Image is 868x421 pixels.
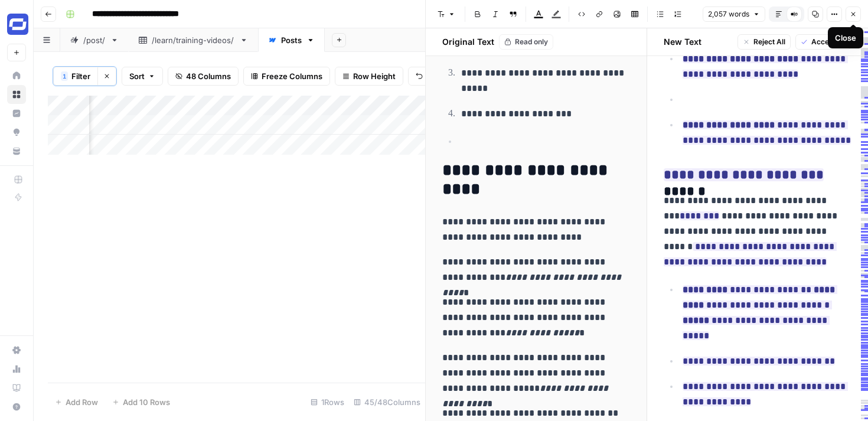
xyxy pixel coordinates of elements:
[7,9,26,39] button: Workspace: Synthesia
[7,378,26,397] a: Learning Hub
[66,396,98,408] span: Add Row
[353,70,396,82] span: Row Height
[664,36,701,48] h2: New Text
[811,37,846,47] span: Accept All
[703,6,765,22] button: 2,057 words
[122,67,163,86] button: Sort
[753,37,785,47] span: Reject All
[738,34,791,50] button: Reject All
[63,71,66,81] span: 1
[708,9,749,19] span: 2,057 words
[53,67,97,86] button: 1Filter
[7,142,26,161] a: Your Data
[129,28,258,52] a: /learn/training-videos/
[7,397,26,416] button: Help + Support
[60,28,129,52] a: /post/
[243,67,330,86] button: Freeze Columns
[7,341,26,360] a: Settings
[7,66,26,85] a: Home
[306,393,349,412] div: 1 Rows
[7,14,28,35] img: Synthesia Logo
[48,393,105,412] button: Add Row
[435,36,494,48] h2: Original Text
[129,70,145,82] span: Sort
[83,34,106,46] div: /post/
[515,37,548,47] span: Read only
[258,28,325,52] a: Posts
[152,34,235,46] div: /learn/training-videos/
[105,393,177,412] button: Add 10 Rows
[7,123,26,142] a: Opportunities
[349,393,425,412] div: 45/48 Columns
[795,34,851,50] button: Accept All
[262,70,322,82] span: Freeze Columns
[186,70,231,82] span: 48 Columns
[61,71,68,81] div: 1
[835,32,856,44] div: Close
[168,67,239,86] button: 48 Columns
[7,85,26,104] a: Browse
[281,34,302,46] div: Posts
[123,396,170,408] span: Add 10 Rows
[71,70,90,82] span: Filter
[7,104,26,123] a: Insights
[335,67,403,86] button: Row Height
[7,360,26,378] a: Usage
